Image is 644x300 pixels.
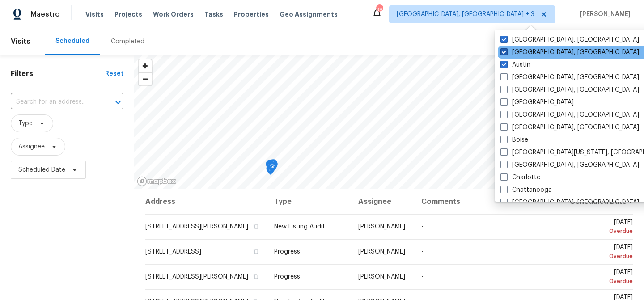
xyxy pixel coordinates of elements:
[568,252,633,261] div: Overdue
[252,222,260,230] button: Copy Address
[105,69,123,78] div: Reset
[137,176,176,186] a: Mapbox homepage
[11,69,105,78] h1: Filters
[269,159,278,173] div: Map marker
[421,224,424,230] span: -
[280,10,338,19] span: Geo Assignments
[500,73,639,82] label: [GEOGRAPHIC_DATA], [GEOGRAPHIC_DATA]
[145,189,267,214] th: Address
[55,37,89,46] div: Scheduled
[421,274,424,280] span: -
[112,96,124,109] button: Open
[139,72,152,85] button: Zoom out
[568,219,633,236] span: [DATE]
[139,59,152,72] button: Zoom in
[204,11,223,17] span: Tasks
[500,198,639,207] label: [GEOGRAPHIC_DATA], [GEOGRAPHIC_DATA]
[358,274,405,280] span: [PERSON_NAME]
[500,85,639,94] label: [GEOGRAPHIC_DATA], [GEOGRAPHIC_DATA]
[85,10,104,19] span: Visits
[397,10,534,19] span: [GEOGRAPHIC_DATA], [GEOGRAPHIC_DATA] + 3
[500,60,530,69] label: Austin
[30,10,60,19] span: Maestro
[18,142,45,151] span: Assignee
[421,249,424,255] span: -
[274,274,300,280] span: Progress
[139,73,152,85] span: Zoom out
[500,48,639,57] label: [GEOGRAPHIC_DATA], [GEOGRAPHIC_DATA]
[568,227,633,236] div: Overdue
[500,186,552,194] label: Chattanooga
[266,160,275,174] div: Map marker
[145,249,201,255] span: [STREET_ADDRESS]
[500,110,639,119] label: [GEOGRAPHIC_DATA], [GEOGRAPHIC_DATA]
[268,161,277,175] div: Map marker
[568,269,633,286] span: [DATE]
[11,32,30,51] span: Visits
[568,244,633,261] span: [DATE]
[568,277,633,286] div: Overdue
[414,189,561,214] th: Comments
[500,35,639,44] label: [GEOGRAPHIC_DATA], [GEOGRAPHIC_DATA]
[266,160,275,173] div: Map marker
[252,247,260,255] button: Copy Address
[267,160,276,173] div: Map marker
[111,37,144,46] div: Completed
[500,173,540,182] label: Charlotte
[576,10,631,19] span: [PERSON_NAME]
[500,135,528,144] label: Boise
[11,95,98,109] input: Search for an address...
[145,274,248,280] span: [STREET_ADDRESS][PERSON_NAME]
[561,189,633,214] th: Scheduled Date ↑
[500,98,574,107] label: [GEOGRAPHIC_DATA]
[358,249,405,255] span: [PERSON_NAME]
[153,10,194,19] span: Work Orders
[234,10,269,19] span: Properties
[114,10,142,19] span: Projects
[500,123,639,132] label: [GEOGRAPHIC_DATA], [GEOGRAPHIC_DATA]
[145,224,248,230] span: [STREET_ADDRESS][PERSON_NAME]
[500,161,639,169] label: [GEOGRAPHIC_DATA], [GEOGRAPHIC_DATA]
[274,249,300,255] span: Progress
[18,165,65,174] span: Scheduled Date
[376,5,382,14] div: 38
[252,272,260,280] button: Copy Address
[351,189,414,214] th: Assignee
[134,55,644,189] canvas: Map
[267,189,351,214] th: Type
[274,224,325,230] span: New Listing Audit
[18,119,33,128] span: Type
[358,224,405,230] span: [PERSON_NAME]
